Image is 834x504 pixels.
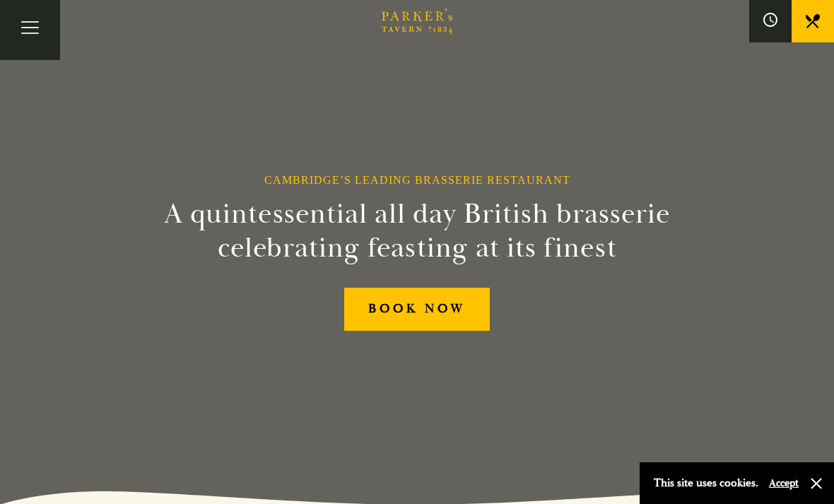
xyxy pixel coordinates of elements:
[809,476,823,491] button: Close and accept
[654,473,758,493] p: This site uses cookies.
[344,288,490,331] a: BOOK NOW
[151,197,683,265] h2: A quintessential all day British brasserie celebrating feasting at its finest
[769,476,799,490] button: Accept
[264,173,570,187] h1: Cambridge’s Leading Brasserie Restaurant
